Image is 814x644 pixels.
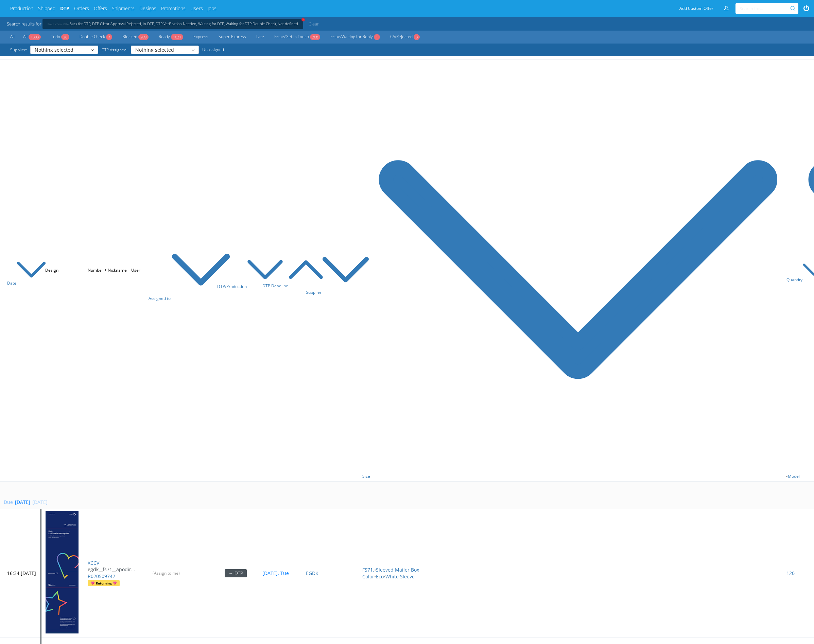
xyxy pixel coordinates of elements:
span: 208 [310,34,320,40]
a: Returning [88,580,120,587]
a: Color [362,573,374,580]
td: • • • [358,509,782,638]
span: Search results for [7,21,41,27]
span: Returning [90,580,118,586]
div: → DTP [225,569,247,577]
a: Production [10,5,33,12]
a: Offers [94,5,107,12]
a: egdk__fs71__apodirect_gmbh__XCCV [88,566,140,573]
a: Size [362,473,786,479]
a: Late [253,33,267,41]
a: Promotions [161,5,186,12]
th: Number + Nickname + User [84,60,144,481]
span: Supplier: [7,46,30,54]
a: Shipped [38,5,55,12]
a: DTP [60,5,69,12]
a: Eco [376,573,384,580]
span: + [301,17,305,21]
a: Double Check7 [76,33,116,41]
th: • • Print [358,60,782,481]
span: 209 [138,34,149,40]
a: XCCV [88,560,99,566]
a: Issue/Waiting for Reply1 [327,33,383,41]
a: Assigned to [149,295,231,301]
a: CA/Rejected3 [387,33,423,41]
p: 16:34 [DATE] [7,570,36,577]
a: Express [190,33,212,41]
a: Sleeved Mailer Box [376,566,419,573]
span: Nothing selected [35,48,89,52]
div: Due [4,499,13,506]
span: 3 [414,34,420,40]
a: → DTP [225,570,247,576]
input: (Assign to me) [149,568,184,578]
span: 1021 [171,34,183,40]
a: White Sleeve [385,573,415,580]
a: Ready1021 [155,33,187,41]
a: 120 [786,570,795,576]
a: Issue/Get In Touch208 [271,33,324,41]
a: DTP Deadline [262,283,324,289]
button: Nothing selected [30,46,98,54]
img: version_two_editor_design.png [46,511,79,633]
span: DTP Assignee: [98,46,131,54]
a: Designs [139,5,156,12]
a: Super-Express [215,33,249,41]
a: [DATE], Tue [262,570,289,576]
a: DTP/Production [217,284,283,289]
th: Design [41,60,84,481]
a: Jobs [208,5,217,12]
span: 1303 [29,34,41,40]
div: [DATE] [30,499,48,506]
a: Orders [74,5,89,12]
a: Todo28 [48,33,73,41]
span: 1 [374,34,380,40]
span: 28 [61,34,69,40]
div: [DATE] [13,499,30,506]
button: Nothing selected [131,46,199,54]
span: Nothing selected [135,48,190,52]
a: Clear [307,19,321,29]
a: Shipments [112,5,135,12]
a: EGDK [306,570,318,576]
a: Add Custom Offer [676,3,717,14]
a: All1303 [20,33,44,41]
span: 7 [106,34,112,40]
a: Unassigned [199,46,227,54]
a: Blocked209 [119,33,152,41]
a: All [7,33,18,41]
a: Supplier [306,289,370,295]
a: Date [7,280,46,286]
input: Search for... [740,3,792,14]
p: egdk__fs71__apodirect_gmbh__XCCV [88,566,135,573]
a: R020509742 [88,573,115,579]
a: +Production state:Back for DTP, DTP Client Approval Rejected, In DTP, DTP Verification Needed, Wa... [48,22,298,26]
a: Users [190,5,203,12]
span: Production state: [48,22,69,26]
a: FS71. [362,566,374,573]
